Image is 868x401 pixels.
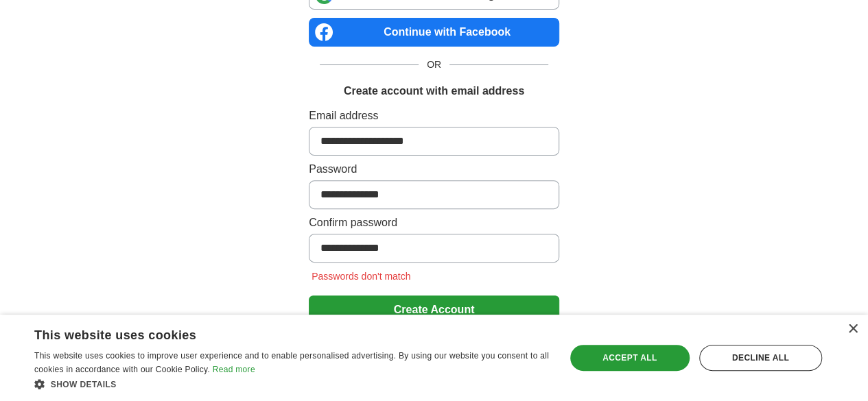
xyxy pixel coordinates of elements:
[309,18,559,47] a: Continue with Facebook
[847,324,858,335] div: Close
[309,271,413,282] span: Passwords don't match
[309,215,559,231] label: Confirm password
[699,345,822,371] div: Decline all
[309,295,559,324] button: Create Account
[51,380,117,389] span: Show details
[570,345,690,371] div: Accept all
[213,365,255,374] a: Read more, opens a new window
[344,83,524,99] h1: Create account with email address
[34,351,549,374] span: This website uses cookies to improve user experience and to enable personalised advertising. By u...
[309,161,559,178] label: Password
[34,377,550,391] div: Show details
[34,323,515,343] div: This website uses cookies
[419,58,449,72] span: OR
[309,108,559,124] label: Email address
